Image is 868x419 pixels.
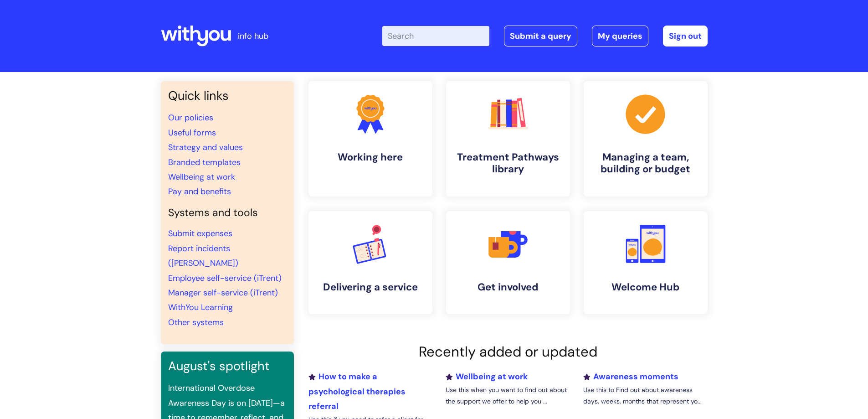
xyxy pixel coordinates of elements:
[584,81,708,197] a: Managing a team, building or budget
[504,26,577,47] a: Submit a query
[446,211,570,314] a: Get involved
[168,127,216,138] a: Useful forms
[583,384,707,407] p: Use this to Find out about awareness days, weeks, months that represent yo...
[308,81,432,197] a: Working here
[168,273,282,284] a: Employee self-service (iTrent)
[168,243,238,269] a: Report incidents ([PERSON_NAME])
[238,29,268,43] p: info hub
[168,142,243,153] a: Strategy and values
[453,281,563,293] h4: Get involved
[453,151,563,176] h4: Treatment Pathways library
[168,112,213,123] a: Our policies
[168,302,233,313] a: WithYou Learning
[584,211,708,314] a: Welcome Hub
[446,371,528,382] a: Wellbeing at work
[168,171,235,182] a: Wellbeing at work
[168,157,241,168] a: Branded templates
[168,186,231,197] a: Pay and benefits
[168,228,232,239] a: Submit expenses
[316,281,425,293] h4: Delivering a service
[308,343,708,360] h2: Recently added or updated
[168,207,287,219] h4: Systems and tools
[591,151,700,176] h4: Managing a team, building or budget
[168,88,287,103] h3: Quick links
[592,26,648,47] a: My queries
[168,359,287,373] h3: August's spotlight
[382,26,708,47] div: | -
[446,81,570,197] a: Treatment Pathways library
[446,384,570,407] p: Use this when you want to find out about the support we offer to help you ...
[663,26,708,47] a: Sign out
[591,281,700,293] h4: Welcome Hub
[382,26,489,46] input: Search
[308,211,432,314] a: Delivering a service
[583,371,678,382] a: Awareness moments
[308,371,406,412] a: How to make a psychological therapies referral
[168,287,278,298] a: Manager self-service (iTrent)
[168,317,224,328] a: Other systems
[316,151,425,163] h4: Working here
